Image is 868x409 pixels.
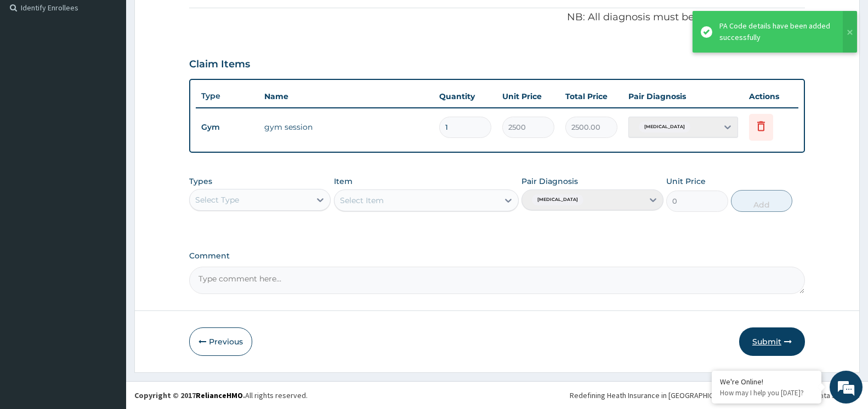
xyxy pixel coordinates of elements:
div: PA Code details have been added successfully [719,20,832,43]
td: gym session [259,116,434,138]
th: Total Price [560,85,623,107]
div: Chat with us now [57,61,184,76]
label: Pair Diagnosis [521,176,578,187]
button: Submit [739,327,805,356]
div: We're Online! [720,377,813,387]
th: Pair Diagnosis [623,85,744,107]
label: Types [189,177,212,186]
div: Select Type [195,194,239,205]
label: Unit Price [666,176,706,187]
button: Previous [189,327,252,356]
textarea: Type your message and hit 'Enter' [5,284,209,322]
p: NB: All diagnosis must be linked to a claim item [189,10,805,25]
th: Actions [744,85,798,107]
a: RelianceHMO [196,390,243,400]
strong: Copyright © 2017 . [134,390,245,400]
button: Add [731,190,792,212]
footer: All rights reserved. [126,381,868,409]
label: Item [334,176,353,187]
div: Minimize live chat window [180,5,206,32]
th: Type [196,86,259,106]
p: How may I help you today? [720,388,813,398]
h3: Claim Items [189,59,250,71]
th: Quantity [434,85,497,107]
span: We're online! [64,130,151,241]
img: d_794563401_company_1708531726252_794563401 [20,55,44,82]
th: Name [259,85,434,107]
th: Unit Price [497,85,560,107]
label: Comment [189,251,805,261]
div: Redefining Heath Insurance in [GEOGRAPHIC_DATA] using Telemedicine and Data Science! [570,390,860,401]
td: Gym [196,117,259,137]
